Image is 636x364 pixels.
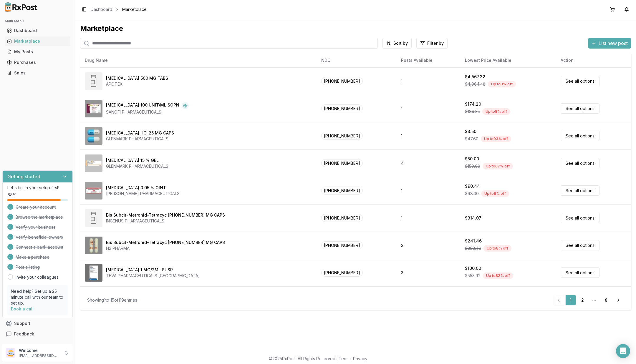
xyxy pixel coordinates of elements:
div: Dashboard [7,28,68,34]
div: APOTEX [106,81,168,87]
div: [MEDICAL_DATA] 100 UNIT/ML SOPN [106,102,179,109]
button: Sales [2,68,73,78]
button: Dashboard [2,26,73,35]
img: Betamethasone Dipropionate 0.05 % OINT [85,182,102,200]
span: Sort by [393,40,408,46]
span: Verify beneficial owners [16,234,63,240]
div: $3.50 [465,129,476,134]
span: $150.00 [465,163,480,169]
button: Filter by [416,38,448,49]
th: Lowest Price Available [460,53,556,67]
div: $174.20 [465,101,481,107]
th: Drug Name [80,53,317,67]
img: Atomoxetine HCl 25 MG CAPS [85,127,102,145]
span: Feedback [14,331,34,337]
span: $189.35 [465,109,480,114]
span: [PHONE_NUMBER] [321,269,363,277]
div: GLENMARK PHARMACEUTICALS [106,136,174,142]
button: List new post [588,38,631,49]
div: GLENMARK PHARMACEUTICALS [106,163,168,169]
div: Up to 67 % off [483,163,513,169]
div: Purchases [7,59,68,65]
span: $262.46 [465,245,481,251]
a: My Posts [5,46,70,57]
div: [MEDICAL_DATA] 0.05 % OINT [106,185,166,191]
a: See all options [561,76,599,86]
img: RxPost Logo [2,2,40,12]
a: Book a call [11,306,34,311]
img: Admelog SoloStar 100 UNIT/ML SOPN [85,100,102,117]
td: 1 [396,95,460,122]
a: Sales [5,68,70,78]
span: $4,964.48 [465,81,486,87]
div: Up to 8 % off [482,108,510,115]
a: See all options [561,240,599,250]
td: 1 [396,177,460,204]
a: Marketplace [5,36,70,46]
p: Let's finish your setup first! [7,185,68,191]
div: Marketplace [80,24,631,33]
span: 88 % [7,192,16,198]
a: Privacy [353,356,367,361]
td: 3 [396,259,460,286]
div: SANOFI PHARMACEUTICALS [106,109,189,115]
a: Dashboard [91,6,112,12]
span: $47.60 [465,136,478,142]
div: Up to 93 % off [481,136,511,142]
div: Showing 1 to 15 of 119 entries [87,297,137,303]
span: $553.92 [465,273,481,279]
div: Up to 8 % off [483,245,511,252]
h2: Main Menu [5,19,70,24]
a: See all options [561,131,599,141]
img: User avatar [6,348,15,358]
p: Welcome [19,348,60,353]
div: [MEDICAL_DATA] 1 MG/2ML SUSP [106,267,173,273]
button: Marketplace [2,36,73,46]
button: Feedback [2,329,73,339]
div: Up to 8 % off [488,81,516,87]
div: Bis Subcit-Metronid-Tetracyc [PHONE_NUMBER] MG CAPS [106,240,225,245]
span: Connect a bank account [16,244,63,250]
a: See all options [561,213,599,223]
div: Bis Subcit-Metronid-Tetracyc [PHONE_NUMBER] MG CAPS [106,212,225,218]
p: [EMAIL_ADDRESS][DOMAIN_NAME] [19,353,60,358]
span: [PHONE_NUMBER] [321,77,363,85]
button: Purchases [2,58,73,67]
a: Terms [339,356,351,361]
div: TEVA PHARMACEUTICALS [GEOGRAPHIC_DATA] [106,273,200,279]
td: 1 [396,67,460,95]
span: [PHONE_NUMBER] [321,214,363,222]
span: Marketplace [122,6,147,12]
td: 1 [396,204,460,232]
th: Posts Available [396,53,460,67]
th: Action [556,53,631,67]
span: Create your account [16,204,56,210]
div: INGENUS PHARMACEUTICALS [106,218,225,224]
span: Browse the marketplace [16,214,63,220]
a: Go to next page [612,295,624,305]
div: $241.46 [465,238,482,244]
div: Sales [7,70,68,76]
span: [PHONE_NUMBER] [321,241,363,249]
a: Invite your colleagues [16,274,59,280]
td: 4 [396,149,460,177]
span: Verify your business [16,224,55,230]
a: See all options [561,185,599,196]
span: $98.30 [465,191,479,197]
a: See all options [561,267,599,278]
div: Up to 8 % off [481,190,509,197]
p: Need help? Set up a 25 minute call with our team to set up. [11,288,64,306]
a: 8 [601,295,611,305]
img: Bis Subcit-Metronid-Tetracyc 140-125-125 MG CAPS [85,209,102,227]
nav: breadcrumb [91,6,147,12]
a: See all options [561,158,599,168]
div: $4,567.32 [465,74,485,80]
nav: pagination [554,295,624,305]
h3: Getting started [7,173,40,180]
div: My Posts [7,49,68,55]
div: $100.00 [465,265,481,271]
span: Make a purchase [16,254,49,260]
td: 1 [396,122,460,149]
button: My Posts [2,47,73,56]
div: $314.07 [465,215,481,221]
